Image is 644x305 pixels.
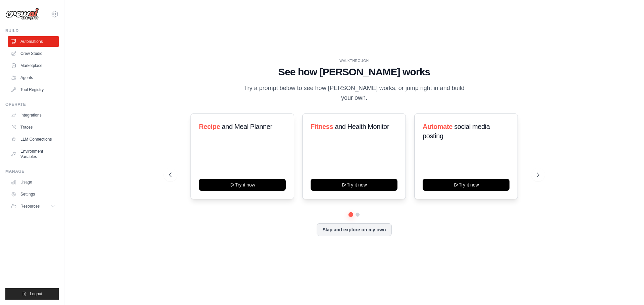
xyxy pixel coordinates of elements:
a: Integrations [8,110,59,121]
span: Logout [30,291,42,297]
button: Resources [8,201,59,212]
a: Crew Studio [8,48,59,59]
button: Skip and explore on my own [317,223,391,236]
div: Build [5,28,59,33]
button: Try it now [199,179,286,191]
a: Tool Registry [8,84,59,95]
a: Environment Variables [8,146,59,162]
span: and Health Monitor [335,123,389,130]
span: Resources [20,204,40,209]
iframe: Chat Widget [610,273,644,305]
a: LLM Connections [8,134,59,145]
span: social media posting [423,123,490,140]
span: Fitness [311,123,333,130]
button: Logout [5,288,59,300]
a: Usage [8,177,59,187]
a: Agents [8,72,59,83]
span: Automate [423,123,452,130]
button: Try it now [311,179,397,191]
a: Settings [8,189,59,200]
img: Logo [5,8,39,20]
div: WALKTHROUGH [169,58,539,63]
h1: See how [PERSON_NAME] works [169,66,539,78]
a: Traces [8,122,59,133]
a: Automations [8,36,59,47]
a: Marketplace [8,60,59,71]
button: Try it now [423,179,509,191]
span: Recipe [199,123,220,130]
div: Manage [5,169,59,174]
span: and Meal Planner [222,123,272,130]
div: Operate [5,102,59,107]
p: Try a prompt below to see how [PERSON_NAME] works, or jump right in and build your own. [241,83,467,103]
